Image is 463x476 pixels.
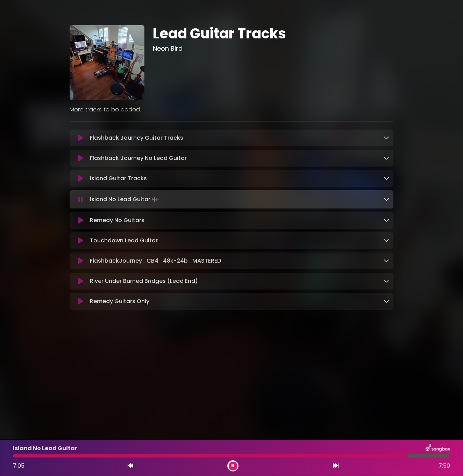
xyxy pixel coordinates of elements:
p: Island No Lead Guitar [90,195,160,204]
p: Remedy Guitars Only [90,297,149,306]
p: Flashback Journey No Lead Guitar [90,154,187,162]
p: Island Guitar Tracks [90,174,147,183]
p: More tracks to be added. [70,105,393,114]
img: waveform4.gif [150,195,160,204]
h3: Neon Bird [153,45,394,52]
img: rmArDJfHT6qm0tY6uTOw [70,25,144,100]
h1: Lead Guitar Tracks [153,25,394,42]
p: Remedy No Guitars [90,216,144,225]
p: Touchdown Lead Guitar [90,236,158,245]
p: Flashback Journey Guitar Tracks [90,134,183,142]
p: River Under Burned Bridges (Lead End) [90,277,198,285]
p: FlashbackJourney_CB4_48k-24b_MASTERED [90,257,221,265]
